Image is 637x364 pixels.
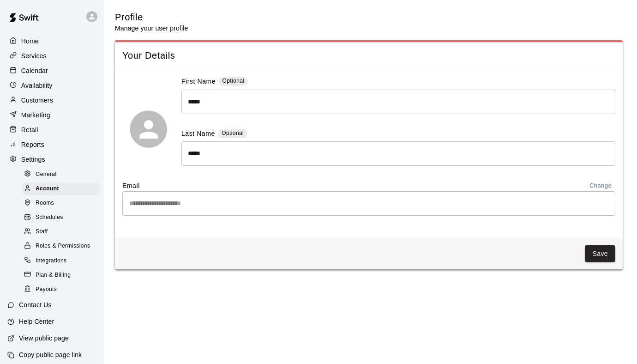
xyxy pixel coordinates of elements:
[21,110,50,120] p: Marketing
[21,36,39,46] p: Home
[36,242,90,251] span: Roles & Permissions
[22,211,104,225] a: Schedules
[7,138,96,152] a: Reports
[7,108,96,122] a: Marketing
[19,350,82,359] p: Copy public page link
[22,240,100,253] div: Roles & Permissions
[22,239,104,254] a: Roles & Permissions
[21,81,53,90] p: Availability
[36,256,67,266] span: Integrations
[36,170,57,179] span: General
[36,184,59,194] span: Account
[21,140,44,149] p: Reports
[585,245,615,262] button: Save
[222,78,245,84] span: Optional
[22,225,100,238] div: Staff
[22,182,104,196] a: Account
[122,181,140,190] label: Email
[7,79,96,92] a: Availability
[21,125,38,134] p: Retail
[19,300,52,309] p: Contact Us
[36,227,48,237] span: Staff
[586,181,615,191] button: Change
[21,96,53,105] p: Customers
[21,66,48,75] p: Calendar
[22,211,100,224] div: Schedules
[7,123,96,137] a: Retail
[22,282,104,297] a: Payouts
[115,24,188,33] p: Manage your user profile
[19,317,54,326] p: Help Center
[21,155,45,164] p: Settings
[22,168,100,181] div: General
[7,49,96,63] a: Services
[22,197,100,210] div: Rooms
[7,64,96,78] a: Calendar
[36,199,54,208] span: Rooms
[7,93,96,107] a: Customers
[22,254,104,268] a: Integrations
[115,11,188,24] h5: Profile
[122,49,615,62] span: Your Details
[22,182,100,195] div: Account
[22,268,104,282] a: Plan & Billing
[21,51,47,61] p: Services
[7,152,96,166] a: Settings
[181,77,216,87] label: First Name
[222,130,244,136] span: Optional
[22,225,104,239] a: Staff
[22,167,104,182] a: General
[181,129,215,140] label: Last Name
[7,34,96,48] a: Home
[36,285,57,294] span: Payouts
[36,213,63,222] span: Schedules
[22,283,100,296] div: Payouts
[22,269,100,282] div: Plan & Billing
[22,196,104,211] a: Rooms
[19,334,69,343] p: View public page
[36,271,71,280] span: Plan & Billing
[22,255,100,267] div: Integrations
